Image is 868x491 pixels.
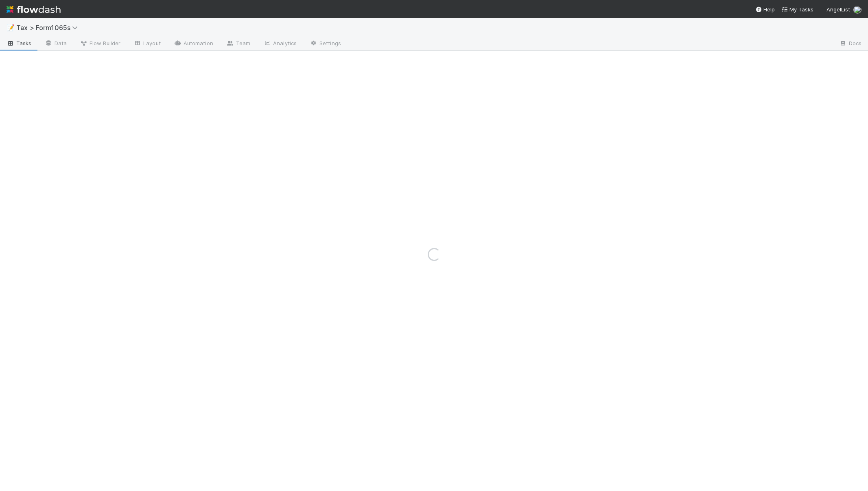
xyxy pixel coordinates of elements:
[781,5,813,13] a: My Tasks
[781,6,813,13] span: My Tasks
[755,5,775,13] div: Help
[826,6,850,13] span: AngelList
[853,6,861,14] img: avatar_a3b243cf-b3da-4b5c-848d-cbf70bdb6bef.png
[7,2,61,16] img: logo-inverted-e16ddd16eac7371096b0.svg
